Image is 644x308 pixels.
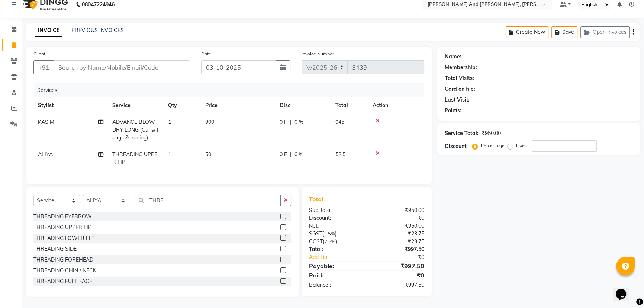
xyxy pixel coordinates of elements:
[33,277,92,285] div: THREADING FULL FACE
[33,213,92,221] div: THREADING EYEBROW
[580,26,630,38] button: Open Invoices
[303,222,367,230] div: Net:
[71,27,124,33] a: PREVIOUS INVOICES
[324,231,335,237] span: 2.5%
[377,253,430,261] div: ₹0
[135,195,281,206] input: Search or Scan
[108,97,164,114] th: Service
[294,151,303,158] span: 0 %
[309,238,323,245] span: CGST
[368,97,424,114] th: Action
[302,51,334,57] label: Invoice Number
[38,151,53,158] span: ALIYA
[481,142,505,149] label: Percentage
[168,151,171,158] span: 1
[309,195,326,203] span: Total
[33,245,77,253] div: THREADING SIDE
[35,24,62,37] a: INVOICE
[33,97,108,114] th: Stylist
[367,238,430,246] div: ₹23.75
[367,262,430,270] div: ₹997.50
[367,246,430,253] div: ₹997.50
[38,119,54,125] span: KASIM
[445,142,468,150] div: Discount:
[445,129,479,137] div: Service Total:
[290,151,292,158] span: |
[445,107,461,115] div: Points:
[34,83,430,97] div: Services
[445,74,474,82] div: Total Visits:
[445,96,470,104] div: Last Visit:
[303,214,367,222] div: Discount:
[33,256,93,264] div: THREADING FOREHEAD
[516,142,527,149] label: Fixed
[205,119,214,125] span: 900
[303,206,367,214] div: Sub Total:
[551,26,577,38] button: Save
[54,60,190,74] input: Search by Name/Mobile/Email/Code
[445,64,477,71] div: Membership:
[303,238,367,246] div: ( )
[33,60,54,74] button: +91
[331,97,368,114] th: Total
[303,271,367,280] div: Paid:
[303,281,367,289] div: Balance :
[33,51,45,57] label: Client
[367,281,430,289] div: ₹997.50
[445,53,461,61] div: Name:
[303,253,377,261] a: Add Tip
[367,214,430,222] div: ₹0
[280,118,287,126] span: 0 F
[205,151,211,158] span: 50
[309,230,322,237] span: SGST
[33,224,91,231] div: THREADING UPPER LIP
[164,97,201,114] th: Qty
[506,26,548,38] button: Create New
[613,278,637,301] iframe: chat widget
[482,129,501,137] div: ₹950.00
[335,119,344,125] span: 945
[33,234,94,242] div: THREADING LOWER LIP
[445,85,475,93] div: Card on file:
[275,97,331,114] th: Disc
[280,151,287,158] span: 0 F
[303,246,367,253] div: Total:
[112,151,157,166] span: THREADING UPPER LIP
[367,222,430,230] div: ₹950.00
[303,230,367,238] div: ( )
[290,118,292,126] span: |
[33,267,96,275] div: THREADING CHIN / NECK
[201,51,211,57] label: Date
[367,230,430,238] div: ₹23.75
[303,262,367,270] div: Payable:
[201,97,275,114] th: Price
[112,119,159,141] span: ADVANCE BLOW DRY LONG (Curls/Tongs & Ironing)
[367,271,430,280] div: ₹0
[335,151,345,158] span: 52.5
[324,238,335,244] span: 2.5%
[367,206,430,214] div: ₹950.00
[294,118,303,126] span: 0 %
[168,119,171,125] span: 1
